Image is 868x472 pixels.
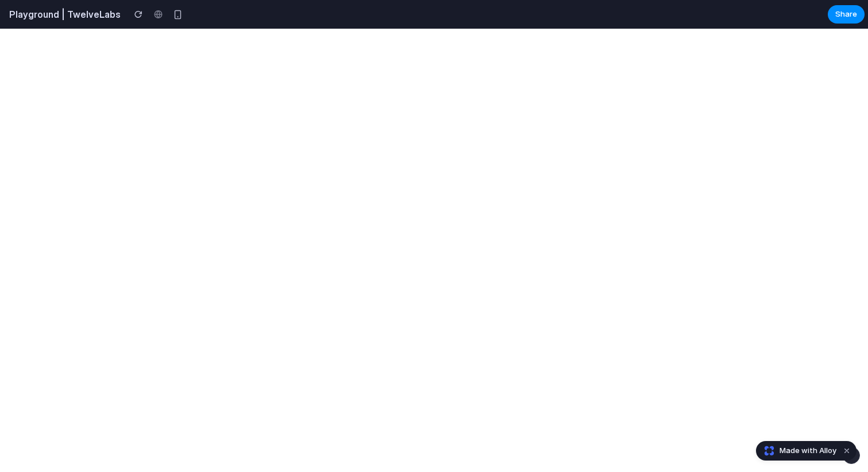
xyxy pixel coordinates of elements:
[835,9,857,20] span: Share
[840,444,854,458] button: Dismiss watermark
[757,445,838,457] a: Made with Alloy
[5,7,121,21] h2: Playground | TwelveLabs
[780,445,836,457] span: Made with Alloy
[828,5,865,24] button: Share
